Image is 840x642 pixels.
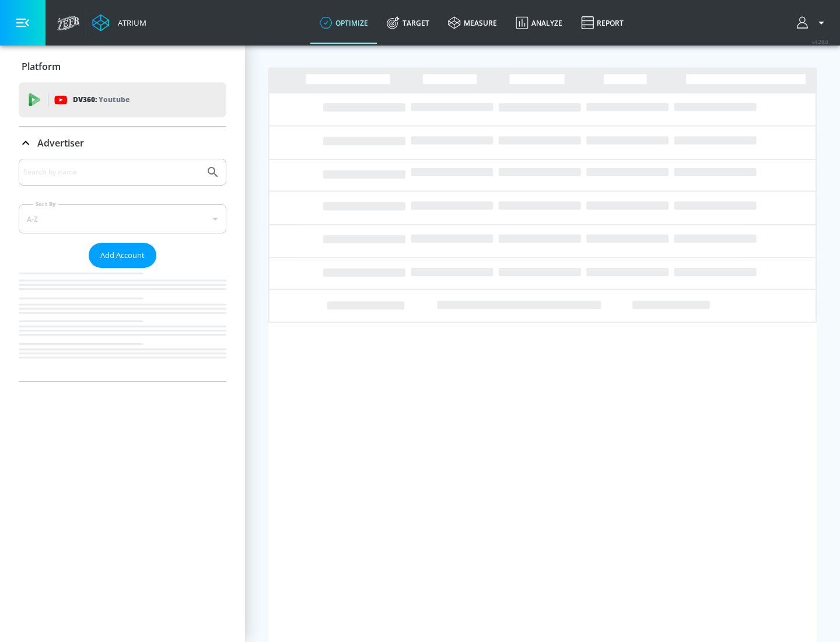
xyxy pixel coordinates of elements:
a: Target [377,2,439,44]
a: Analyze [506,2,572,44]
p: Advertiser [37,137,84,149]
div: Advertiser [19,127,226,159]
a: measure [439,2,506,44]
div: A-Z [19,204,226,233]
a: Report [572,2,633,44]
div: DV360: Youtube [19,82,226,117]
span: Add Account [100,249,145,262]
div: Platform [19,50,226,83]
p: Platform [22,60,61,73]
input: Search by name [23,165,200,180]
label: Sort By [33,200,58,208]
button: Add Account [89,243,156,268]
a: Atrium [92,14,146,32]
p: Youtube [99,93,129,106]
span: v 4.28.0 [812,39,828,45]
div: Advertiser [19,159,226,381]
p: DV360: [73,93,129,106]
div: Atrium [113,18,146,28]
nav: list of Advertiser [19,268,226,381]
a: optimize [310,2,377,44]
